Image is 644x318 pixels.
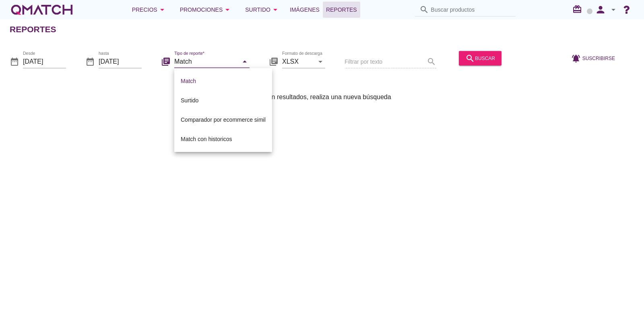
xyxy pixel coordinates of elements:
div: Precios [132,5,167,15]
span: Sin resultados, realiza una nueva búsqueda [266,92,391,102]
i: search [419,5,429,15]
i: notifications_active [571,53,582,63]
input: hasta [99,55,142,68]
i: library_books [269,56,279,66]
a: Reportes [323,2,360,18]
span: Suscribirse [582,54,615,62]
input: Formato de descarga [282,55,314,68]
a: Imágenes [287,2,323,18]
i: arrow_drop_down [270,5,280,15]
i: arrow_drop_down [240,56,250,66]
i: redeem [572,4,585,14]
i: library_books [161,56,171,66]
button: Promociones [173,2,239,18]
i: date_range [10,56,19,66]
div: Comparador por ecommerce simil [181,115,266,125]
input: Tipo de reporte* [174,55,238,68]
div: Match con historicos [181,134,266,144]
div: Surtido [245,5,280,15]
i: arrow_drop_down [609,5,618,15]
i: search [465,53,475,63]
button: Precios [126,2,173,18]
button: buscar [459,51,502,65]
span: Reportes [326,5,357,15]
div: Surtido [181,96,266,105]
i: arrow_drop_down [157,5,167,15]
div: buscar [465,53,495,63]
button: Surtido [239,2,287,18]
i: arrow_drop_down [316,56,325,66]
div: Match [181,76,266,86]
div: Promociones [180,5,233,15]
i: person [592,4,609,15]
input: Desde [23,55,66,68]
input: Buscar productos [431,3,511,16]
a: white-qmatch-logo [10,2,74,18]
span: Imágenes [290,5,320,15]
button: Suscribirse [565,51,621,65]
h2: Reportes [10,23,56,36]
i: arrow_drop_down [223,5,232,15]
i: date_range [85,56,95,66]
